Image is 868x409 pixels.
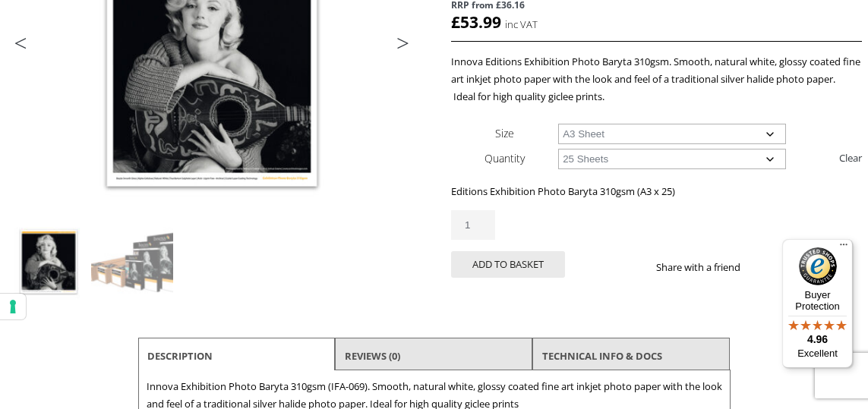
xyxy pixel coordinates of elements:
a: TECHNICAL INFO & DOCS [542,342,662,370]
button: Trusted Shops TrustmarkBuyer Protection4.96Excellent [782,239,853,368]
span: £ [451,11,460,33]
p: Excellent [782,348,853,360]
label: Size [495,126,514,140]
img: Trusted Shops Trustmark [799,247,837,285]
p: Share with a friend [656,259,759,276]
span: 4.96 [807,333,828,345]
p: Innova Editions Exhibition Photo Baryta 310gsm. Smooth, natural white, glossy coated fine art ink... [451,53,861,105]
a: Description [147,342,213,370]
input: Product quantity [451,210,495,240]
a: Reviews (0) [345,342,400,370]
button: Add to basket [451,251,565,278]
img: Editions Exhibition Photo Baryta 310gsm (IFA-069) - Image 2 [91,221,173,303]
button: Menu [835,239,853,257]
img: Editions Exhibition Photo Baryta 310gsm (IFA-069) [8,221,90,303]
img: twitter sharing button [777,261,789,273]
p: Buyer Protection [782,289,853,312]
label: Quantity [485,151,525,165]
img: facebook sharing button [759,261,771,273]
a: Clear options [839,146,862,170]
bdi: 53.99 [451,11,501,33]
p: Editions Exhibition Photo Baryta 310gsm (A3 x 25) [451,183,861,200]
